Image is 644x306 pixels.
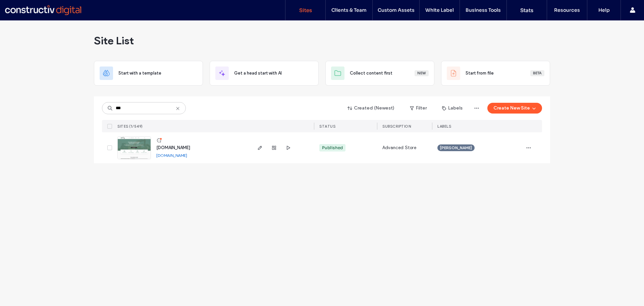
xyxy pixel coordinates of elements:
[436,103,469,114] button: Labels
[342,103,400,114] button: Created (Newest)
[156,145,190,150] a: [DOMAIN_NAME]
[299,7,312,13] label: Sites
[378,7,415,13] label: Custom Assets
[118,70,161,77] span: Start with a template
[530,70,544,76] div: Beta
[520,7,533,13] label: Stats
[234,70,282,77] span: Get a head start with AI
[466,70,494,77] span: Start from file
[94,34,134,47] span: Site List
[441,61,550,86] div: Start from fileBeta
[487,103,542,114] button: Create New Site
[415,70,429,76] div: New
[156,153,187,158] a: [DOMAIN_NAME]
[598,7,610,13] label: Help
[210,61,319,86] div: Get a head start with AI
[382,124,411,129] span: SUBSCRIPTION
[466,7,501,13] label: Business Tools
[331,7,367,13] label: Clients & Team
[403,103,433,114] button: Filter
[325,61,434,86] div: Collect content firstNew
[156,145,190,150] span: [DOMAIN_NAME]
[425,7,454,13] label: White Label
[554,7,580,13] label: Resources
[350,70,392,77] span: Collect content first
[94,61,203,86] div: Start with a template
[117,124,143,129] span: SITES (1/549)
[437,124,451,129] span: LABELS
[319,124,335,129] span: STATUS
[440,145,472,151] span: [PERSON_NAME]
[322,145,343,151] div: Published
[382,144,416,151] span: Advanced Store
